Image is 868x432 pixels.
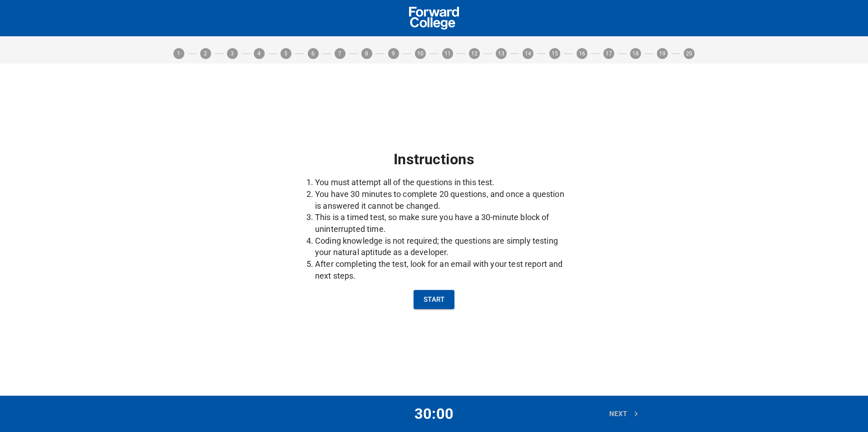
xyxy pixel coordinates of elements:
[471,50,478,57] text: 12
[525,50,531,57] text: 14
[285,50,288,57] text: 5
[315,188,571,211] li: You have 30 minutes to complete 20 questions, and once a question is answered it cannot be changed.
[686,50,692,57] text: 20
[414,290,454,309] button: Start
[498,50,504,57] text: 13
[632,50,639,57] text: 18
[177,50,180,57] text: 1
[204,50,207,57] text: 2
[417,50,424,57] text: 10
[258,50,261,57] text: 4
[606,50,612,57] text: 17
[659,50,666,57] text: 19
[345,405,524,423] h4: 30:00
[444,50,450,57] text: 11
[297,150,571,168] p: Instructions
[315,258,571,281] li: After completing the test, look for an email with your test report and next steps.
[315,177,571,188] li: You must attempt all of the questions in this test.
[311,50,315,57] text: 6
[365,50,368,57] text: 8
[392,50,395,57] text: 9
[409,7,459,29] img: Forward School
[338,50,341,57] text: 7
[315,211,571,235] li: This is a timed test, so make sure you have a 30-minute block of uninterrupted time.
[578,50,585,57] text: 16
[424,294,444,305] span: Start
[231,50,234,57] text: 3
[315,235,571,258] li: Coding knowledge is not required; the questions are simply testing your natural aptitude as a dev...
[552,50,558,57] text: 15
